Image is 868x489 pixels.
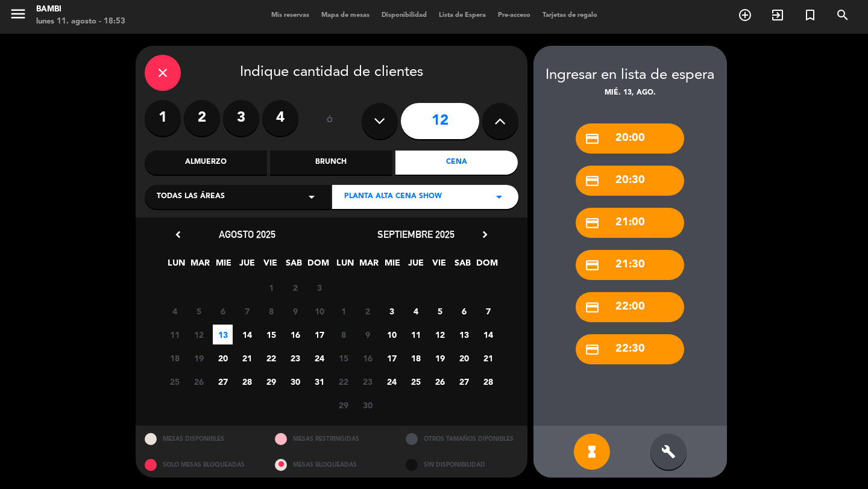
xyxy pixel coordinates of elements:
i: credit_card [585,131,600,146]
i: close [156,66,170,80]
div: Cena [395,151,518,175]
span: LUN [166,256,186,276]
span: 15 [333,348,353,368]
span: Mapa de mesas [315,12,376,19]
label: 4 [262,100,298,136]
i: credit_card [585,342,600,357]
div: Indique cantidad de clientes [145,55,518,91]
span: 11 [406,325,426,344]
span: 5 [189,301,209,321]
i: menu [9,5,27,23]
span: 11 [165,325,184,344]
div: 20:00 [576,123,684,154]
label: 2 [184,100,220,136]
div: lunes 11. agosto - 18:53 [36,16,125,28]
span: 27 [213,372,233,391]
div: 22:00 [576,292,684,322]
span: SAB [284,256,304,276]
div: MESAS BLOQUEADAS [266,452,397,478]
i: hourglass_full [585,444,599,459]
span: 7 [478,301,498,321]
i: arrow_drop_down [304,190,319,204]
span: 16 [285,325,305,344]
span: 26 [189,372,209,391]
i: search [835,8,850,22]
span: 23 [357,372,377,391]
span: 25 [406,372,426,391]
span: 10 [382,325,401,344]
span: MIE [382,256,402,276]
span: DOM [476,256,496,276]
i: credit_card [585,216,600,231]
div: 22:30 [576,334,684,364]
span: 24 [382,372,401,391]
span: 18 [406,348,426,368]
div: BAMBI [36,4,125,16]
div: MESAS DISPONIBLES [136,426,266,452]
span: 30 [285,372,305,391]
i: build [661,444,676,459]
span: 8 [261,301,281,321]
span: 4 [406,301,426,321]
span: VIE [429,256,449,276]
div: MESAS RESTRINGIDAS [266,426,397,452]
span: 3 [309,278,329,297]
span: MAR [359,256,379,276]
label: 1 [145,100,181,136]
span: 6 [213,301,233,321]
span: 15 [261,325,281,344]
span: Disponibilidad [376,12,433,19]
span: 13 [213,325,233,344]
span: Tarjetas de regalo [536,12,603,19]
span: 1 [261,278,281,297]
span: 12 [430,325,450,344]
span: 20 [213,348,233,368]
i: exit_to_app [770,8,785,22]
span: VIE [260,256,280,276]
span: 28 [237,372,257,391]
span: 28 [478,372,498,391]
span: 14 [237,325,257,344]
span: 22 [333,372,353,391]
span: 2 [285,278,305,297]
span: 6 [454,301,474,321]
i: chevron_right [479,228,491,241]
div: mié. 13, ago. [533,87,727,99]
span: 23 [285,348,305,368]
span: 1 [333,301,353,321]
span: 25 [165,372,184,391]
span: Mis reservas [265,12,315,19]
span: agosto 2025 [219,228,275,240]
span: SAB [453,256,473,276]
span: 31 [309,372,329,391]
span: 2 [357,301,377,321]
span: 24 [309,348,329,368]
div: SOLO MESAS BLOQUEADAS [136,452,266,478]
div: 21:30 [576,250,684,280]
div: 21:00 [576,208,684,238]
span: 9 [285,301,305,321]
span: 19 [430,348,450,368]
span: 5 [430,301,450,321]
span: 12 [189,325,209,344]
span: 18 [165,348,184,368]
span: Pre-acceso [492,12,536,19]
i: credit_card [585,258,600,273]
div: Brunch [270,151,392,175]
i: credit_card [585,300,600,315]
button: menu [9,5,27,27]
span: DOM [307,256,327,276]
span: JUE [406,256,426,276]
div: Ingresar en lista de espera [533,64,727,87]
div: Almuerzo [145,151,267,175]
span: 29 [333,395,353,415]
span: 17 [309,325,329,344]
i: chevron_left [172,228,184,241]
span: 21 [237,348,257,368]
span: Lista de Espera [433,12,492,19]
span: 30 [357,395,377,415]
span: 3 [382,301,401,321]
span: septiembre 2025 [377,228,454,240]
div: OTROS TAMAÑOS DIPONIBLES [397,426,527,452]
span: 19 [189,348,209,368]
